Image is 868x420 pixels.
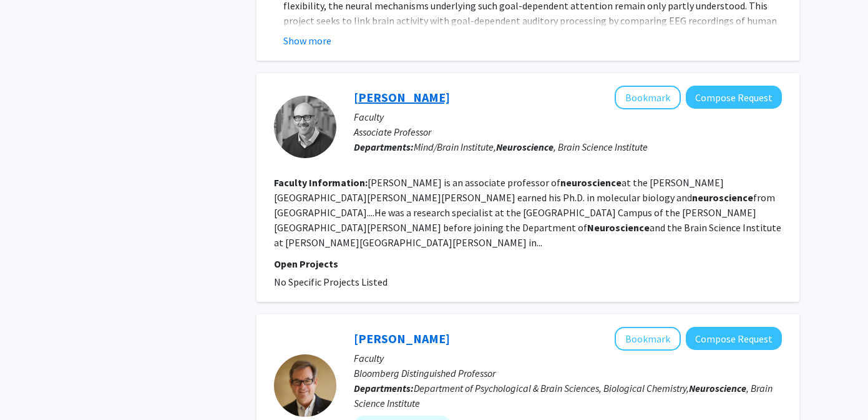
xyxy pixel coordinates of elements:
[354,366,782,381] p: Bloomberg Distinguished Professor
[615,327,681,351] button: Add Richard Huganir to Bookmarks
[689,382,746,394] b: Neuroscience
[560,176,622,189] b: neuroscience
[274,176,781,249] fg-read-more: [PERSON_NAME] is an associate professor of at the [PERSON_NAME][GEOGRAPHIC_DATA][PERSON_NAME][PER...
[354,109,782,124] p: Faculty
[274,176,368,189] b: Faculty Information:
[354,331,450,346] a: [PERSON_NAME]
[354,382,773,409] span: Department of Psychological & Brain Sciences, Biological Chemistry, , Brain Science Institute
[615,86,681,109] button: Add Dan O'Connor to Bookmarks
[354,124,782,139] p: Associate Professor
[414,141,648,153] span: Mind/Brain Institute, , Brain Science Institute
[9,364,53,411] iframe: Chat
[496,141,553,153] b: Neuroscience
[686,327,782,350] button: Compose Request to Richard Huganir
[274,256,782,271] p: Open Projects
[354,351,782,366] p: Faculty
[354,141,414,153] b: Departments:
[274,276,388,288] span: No Specific Projects Listed
[354,382,414,394] b: Departments:
[692,191,753,204] b: neuroscience
[587,221,650,234] b: Neuroscience
[686,86,782,109] button: Compose Request to Dan O'Connor
[283,33,331,48] button: Show more
[354,89,450,105] a: [PERSON_NAME]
